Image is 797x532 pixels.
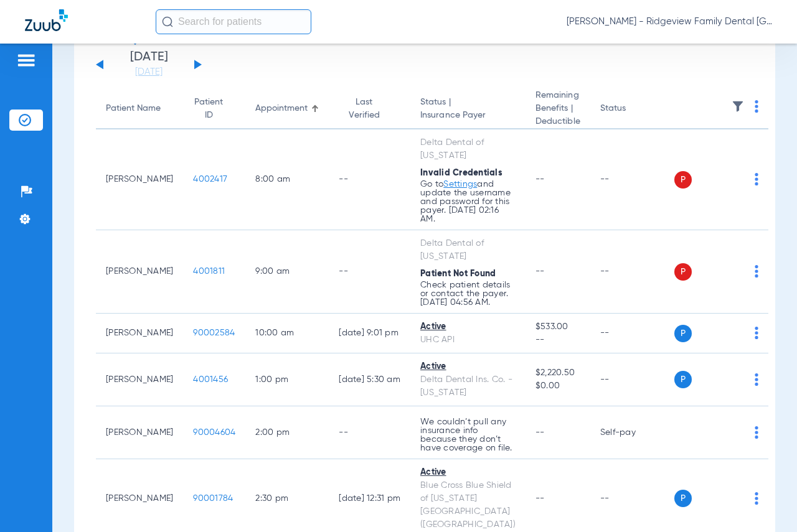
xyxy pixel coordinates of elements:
[420,180,516,223] p: Go to and update the username and password for this payer. [DATE] 02:16 AM.
[193,267,225,276] span: 4001811
[96,129,183,230] td: [PERSON_NAME]
[535,320,580,334] span: $533.00
[755,173,758,185] img: group-dot-blue.svg
[420,360,516,373] div: Active
[420,281,516,307] p: Check patient details or contact the payer. [DATE] 04:56 AM.
[535,380,580,393] span: $0.00
[674,263,692,281] span: P
[96,406,183,459] td: [PERSON_NAME]
[339,96,400,122] div: Last Verified
[16,53,36,68] img: hamburger-icon
[590,230,674,314] td: --
[443,180,477,189] a: Settings
[420,169,502,177] span: Invalid Credentials
[590,353,674,406] td: --
[96,314,183,353] td: [PERSON_NAME]
[329,314,410,353] td: [DATE] 9:01 PM
[535,494,545,503] span: --
[329,353,410,406] td: [DATE] 5:30 AM
[420,269,496,278] span: Patient Not Found
[755,426,758,439] img: group-dot-blue.svg
[420,479,516,531] div: Blue Cross Blue Shield of [US_STATE][GEOGRAPHIC_DATA] ([GEOGRAPHIC_DATA])
[193,96,235,122] div: Patient ID
[255,102,308,115] div: Appointment
[193,96,224,122] div: Patient ID
[193,329,235,337] span: 90002584
[329,230,410,314] td: --
[329,129,410,230] td: --
[25,9,68,31] img: Zuub Logo
[96,230,183,314] td: [PERSON_NAME]
[329,406,410,459] td: --
[420,334,516,347] div: UHC API
[193,494,233,503] span: 90001784
[111,51,186,78] li: [DATE]
[755,327,758,339] img: group-dot-blue.svg
[674,325,692,342] span: P
[420,373,516,399] div: Delta Dental Ins. Co. - [US_STATE]
[420,418,516,452] p: We couldn’t pull any insurance info because they don’t have coverage on file.
[156,9,311,34] input: Search for patients
[193,375,228,384] span: 4001456
[193,175,227,184] span: 4002417
[106,102,161,115] div: Patient Name
[339,96,389,122] div: Last Verified
[111,66,186,78] a: [DATE]
[535,366,580,380] span: $2,220.50
[526,89,590,129] th: Remaining Benefits |
[674,171,692,189] span: P
[674,371,692,388] span: P
[567,16,772,28] span: [PERSON_NAME] - Ridgeview Family Dental [GEOGRAPHIC_DATA]
[674,490,692,507] span: P
[410,89,526,129] th: Status |
[590,89,674,129] th: Status
[590,406,674,459] td: Self-pay
[732,100,744,113] img: filter.svg
[590,129,674,230] td: --
[106,102,173,115] div: Patient Name
[245,353,329,406] td: 1:00 PM
[420,109,516,122] span: Insurance Payer
[162,16,173,27] img: Search Icon
[735,472,797,532] iframe: Chat Widget
[755,373,758,386] img: group-dot-blue.svg
[420,466,516,479] div: Active
[420,237,516,263] div: Delta Dental of [US_STATE]
[245,230,329,314] td: 9:00 AM
[420,136,516,162] div: Delta Dental of [US_STATE]
[535,428,545,437] span: --
[535,334,580,347] span: --
[245,314,329,353] td: 10:00 AM
[245,406,329,459] td: 2:00 PM
[535,175,545,184] span: --
[535,267,545,276] span: --
[255,102,319,115] div: Appointment
[535,115,580,128] span: Deductible
[193,428,235,437] span: 90004604
[96,353,183,406] td: [PERSON_NAME]
[245,129,329,230] td: 8:00 AM
[590,314,674,353] td: --
[755,100,758,113] img: group-dot-blue.svg
[420,320,516,334] div: Active
[755,265,758,278] img: group-dot-blue.svg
